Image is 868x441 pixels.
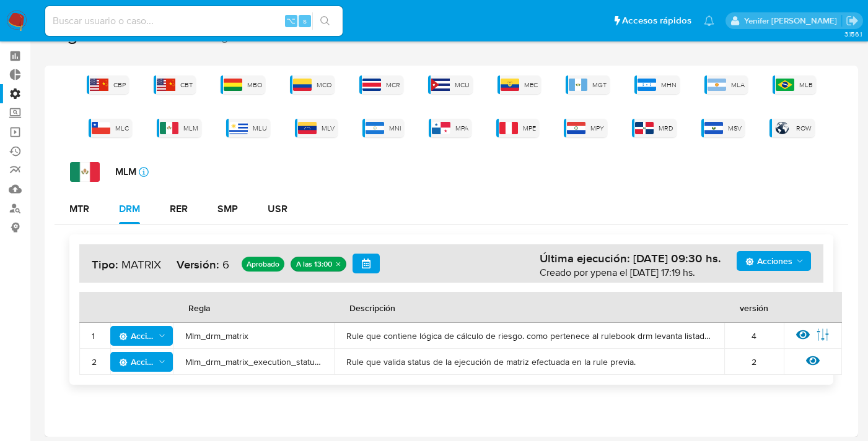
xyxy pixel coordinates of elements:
[844,29,862,39] span: 3.156.1
[622,14,691,27] span: Accesos rápidos
[704,15,714,26] a: Notificaciones
[744,15,841,27] p: yenifer.pena@mercadolibre.com
[303,15,307,27] span: s
[846,14,859,27] a: Salir
[312,12,338,30] button: search-icon
[286,15,296,27] span: ⌥
[45,13,343,29] input: Buscar usuario o caso...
